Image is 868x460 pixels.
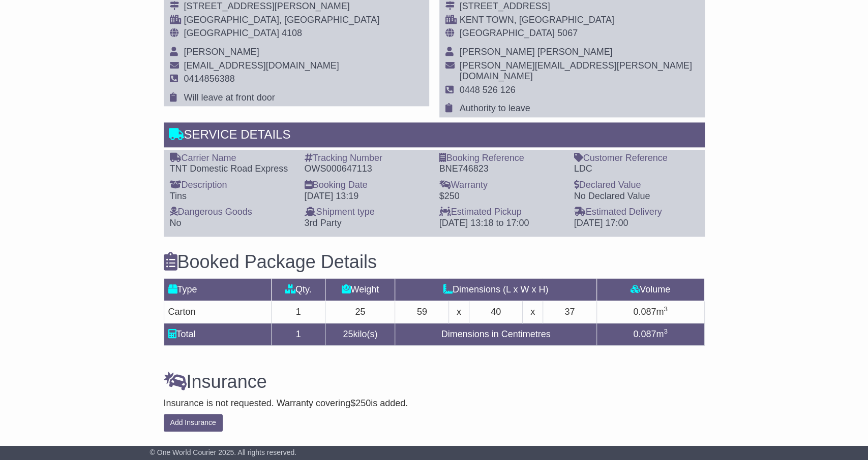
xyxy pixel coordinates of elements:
div: Booking Date [305,180,429,191]
div: [STREET_ADDRESS][PERSON_NAME] [184,1,380,12]
div: Shipment type [305,207,429,218]
td: Volume [596,278,704,301]
span: 4108 [282,28,302,38]
span: © One World Courier 2025. All rights reserved. [150,448,297,456]
div: Insurance is not requested. Warranty covering is added. [164,398,705,409]
div: OWS000647113 [305,163,429,175]
div: Warranty [439,180,564,191]
span: Authority to leave [460,103,530,113]
div: BNE746823 [439,163,564,175]
sup: 3 [664,305,668,313]
td: Total [164,323,272,345]
div: [DATE] 13:18 to 17:00 [439,218,564,229]
div: Customer Reference [574,153,699,164]
span: No [170,218,182,228]
td: Weight [325,278,395,301]
sup: 3 [664,327,668,335]
div: Booking Reference [439,153,564,164]
td: kilo(s) [325,323,395,345]
td: 40 [469,301,523,323]
span: [PERSON_NAME] [184,47,259,57]
div: Estimated Delivery [574,207,699,218]
span: Will leave at front door [184,92,275,103]
td: Carton [164,301,272,323]
span: 0.087 [633,329,656,339]
span: 0.087 [633,307,656,317]
div: LDC [574,163,699,175]
div: Dangerous Goods [170,207,294,218]
div: KENT TOWN, [GEOGRAPHIC_DATA] [460,15,699,26]
div: [GEOGRAPHIC_DATA], [GEOGRAPHIC_DATA] [184,15,380,26]
div: No Declared Value [574,191,699,202]
h3: Insurance [164,372,705,392]
td: 59 [395,301,449,323]
td: Qty. [272,278,325,301]
td: Dimensions in Centimetres [395,323,596,345]
span: 5067 [557,28,578,38]
div: Service Details [164,122,705,150]
div: $250 [439,191,564,202]
h3: Booked Package Details [164,252,705,272]
td: x [449,301,469,323]
div: Estimated Pickup [439,207,564,218]
span: 3rd Party [305,218,342,228]
td: 1 [272,323,325,345]
div: Carrier Name [170,153,294,164]
td: Type [164,278,272,301]
span: 25 [343,329,353,339]
span: 0448 526 126 [460,85,516,95]
span: [PERSON_NAME] [PERSON_NAME] [460,47,613,57]
div: Tins [170,191,294,202]
div: Description [170,180,294,191]
div: Declared Value [574,180,699,191]
span: 0414856388 [184,74,235,84]
span: [EMAIL_ADDRESS][DOMAIN_NAME] [184,60,339,71]
div: [STREET_ADDRESS] [460,1,699,12]
span: $250 [350,398,371,408]
button: Add Insurance [164,414,223,432]
div: [DATE] 13:19 [305,191,429,202]
td: 25 [325,301,395,323]
span: [GEOGRAPHIC_DATA] [460,28,555,38]
td: m [596,301,704,323]
td: m [596,323,704,345]
div: TNT Domestic Road Express [170,163,294,175]
span: [GEOGRAPHIC_DATA] [184,28,279,38]
td: 37 [543,301,596,323]
td: x [523,301,543,323]
div: [DATE] 17:00 [574,218,699,229]
span: [PERSON_NAME][EMAIL_ADDRESS][PERSON_NAME][DOMAIN_NAME] [460,60,692,82]
td: 1 [272,301,325,323]
div: Tracking Number [305,153,429,164]
td: Dimensions (L x W x H) [395,278,596,301]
